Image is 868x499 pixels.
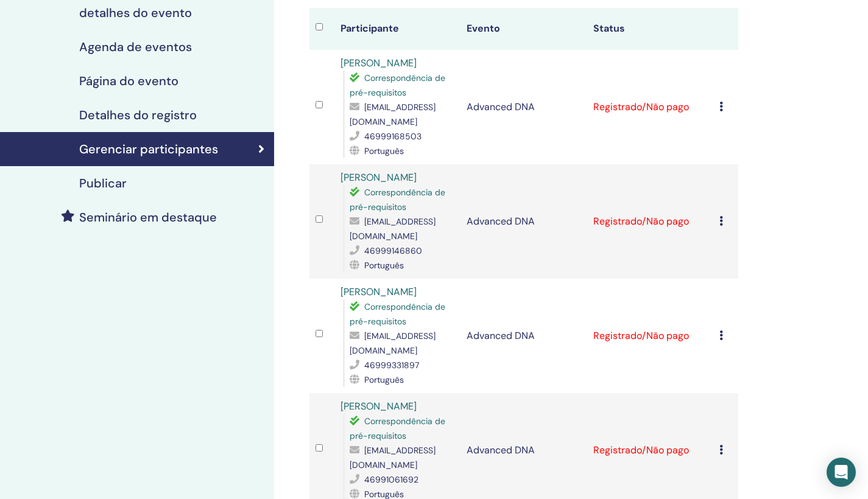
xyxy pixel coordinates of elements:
[364,260,404,271] span: Português
[79,5,192,20] h4: detalhes do evento
[350,216,436,242] span: [EMAIL_ADDRESS][DOMAIN_NAME]
[364,360,419,371] span: 46999331897
[350,301,445,327] span: Correspondência de pré-requisitos
[79,210,217,225] h4: Seminário em destaque
[460,279,587,393] td: Advanced DNA
[364,245,422,256] span: 46999146860
[364,374,404,385] span: Português
[350,445,436,470] span: [EMAIL_ADDRESS][DOMAIN_NAME]
[364,145,404,156] span: Português
[460,8,587,50] th: Evento
[340,171,417,184] a: [PERSON_NAME]
[350,72,445,98] span: Correspondência de pré-requisitos
[350,102,436,127] span: [EMAIL_ADDRESS][DOMAIN_NAME]
[79,142,218,156] h4: Gerenciar participantes
[340,285,417,298] a: [PERSON_NAME]
[587,8,713,50] th: Status
[340,400,417,413] a: [PERSON_NAME]
[350,330,436,356] span: [EMAIL_ADDRESS][DOMAIN_NAME]
[350,416,445,441] span: Correspondência de pré-requisitos
[79,40,192,54] h4: Agenda de eventos
[364,474,418,485] span: 46991061692
[340,57,417,69] a: [PERSON_NAME]
[79,176,127,190] h4: Publicar
[350,187,445,212] span: Correspondência de pré-requisitos
[79,108,197,122] h4: Detalhes do registro
[460,50,587,164] td: Advanced DNA
[364,131,422,142] span: 46999168503
[334,8,460,50] th: Participante
[827,458,856,487] div: Open Intercom Messenger
[79,74,178,88] h4: Página do evento
[460,164,587,279] td: Advanced DNA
